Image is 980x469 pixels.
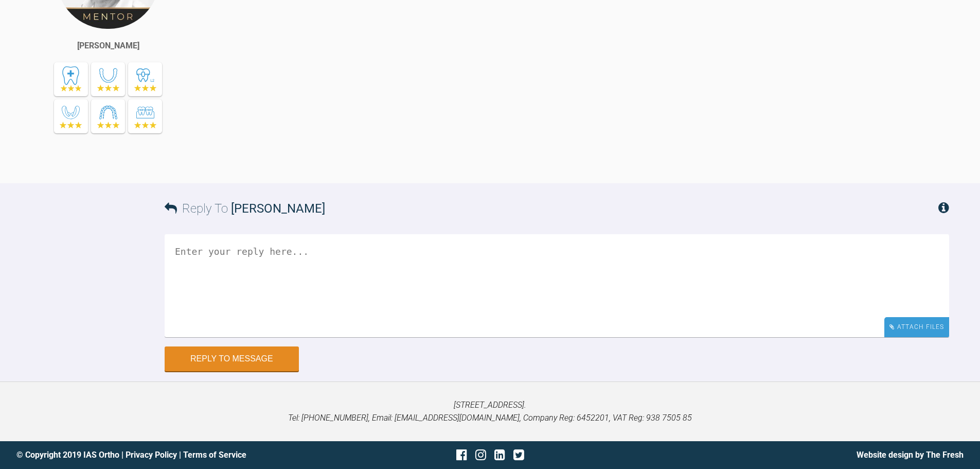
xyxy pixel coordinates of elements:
a: Privacy Policy [126,450,177,460]
button: Reply to Message [165,346,299,371]
h3: Reply To [165,199,325,218]
div: © Copyright 2019 IAS Ortho | | [16,448,332,462]
a: Website design by The Fresh [857,450,964,460]
p: [STREET_ADDRESS]. Tel: [PHONE_NUMBER], Email: [EMAIL_ADDRESS][DOMAIN_NAME], Company Reg: 6452201,... [16,398,964,425]
a: Terms of Service [183,450,246,460]
span: [PERSON_NAME] [231,201,325,216]
div: [PERSON_NAME] [77,39,139,53]
div: Attach Files [884,317,949,337]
